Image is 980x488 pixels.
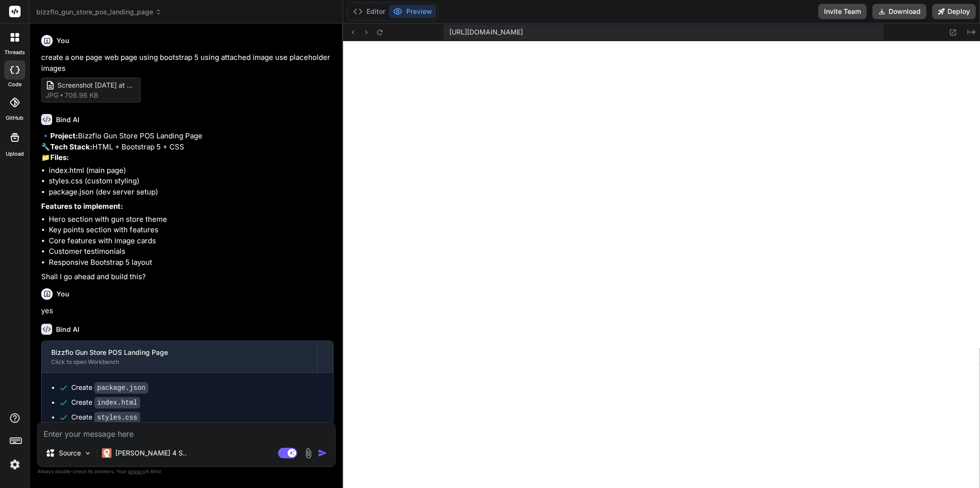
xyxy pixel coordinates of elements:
[49,176,334,187] li: styles.css (custom styling)
[50,131,78,140] strong: Project:
[71,397,140,408] div: Create
[41,306,334,317] p: yes
[94,412,140,423] code: styles.css
[56,289,69,299] h6: You
[50,142,92,151] strong: Tech Stack:
[71,412,140,422] div: Create
[818,4,867,19] button: Invite Team
[343,41,980,488] iframe: Preview
[41,202,123,211] strong: Features to implement:
[6,114,23,122] label: GitHub
[49,165,334,176] li: index.html (main page)
[57,80,134,91] span: Screenshot [DATE] at [DATE] Firearm Range and Gun Shop POS (Point Of Sale) Firearm Range Software
[84,449,92,457] img: Pick Models
[349,5,389,18] button: Editor
[94,397,140,409] code: index.html
[303,448,314,459] img: attachment
[872,4,926,19] button: Download
[389,5,436,18] button: Preview
[6,150,24,158] label: Upload
[7,456,23,473] img: settings
[49,236,334,247] li: Core features with image cards
[42,341,317,373] button: Bizzflo Gun Store POS Landing PageClick to open Workbench
[102,448,111,458] img: Claude 4 Sonnet
[36,7,162,17] span: bizzflo_gun_store_pos_landing_page
[51,348,308,357] div: Bizzflo Gun Store POS Landing Page
[318,448,327,458] img: icon
[59,448,81,458] p: Source
[49,257,334,268] li: Responsive Bootstrap 5 layout
[45,91,58,100] span: jpg
[41,272,334,283] p: Shall I go ahead and build this?
[49,246,334,257] li: Customer testimonials
[65,91,98,100] span: 706.96 KB
[49,214,334,225] li: Hero section with gun store theme
[56,36,69,45] h6: You
[56,325,79,334] h6: Bind AI
[94,382,148,394] code: package.json
[51,358,308,366] div: Click to open Workbench
[49,225,334,236] li: Key points section with features
[449,27,523,37] span: [URL][DOMAIN_NAME]
[128,468,145,474] span: privacy
[115,448,187,458] p: [PERSON_NAME] 4 S..
[8,80,22,89] label: code
[71,383,148,393] div: Create
[49,187,334,198] li: package.json (dev server setup)
[37,467,335,476] p: Always double-check its answers. Your in Bind
[56,115,79,125] h6: Bind AI
[41,52,334,74] p: create a one page web page using bootstrap 5 using attached image use placeholder images
[4,48,25,57] label: threads
[41,131,334,163] p: 🔹 Bizzflo Gun Store POS Landing Page 🔧 HTML + Bootstrap 5 + CSS 📁
[50,153,69,162] strong: Files:
[932,4,976,19] button: Deploy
